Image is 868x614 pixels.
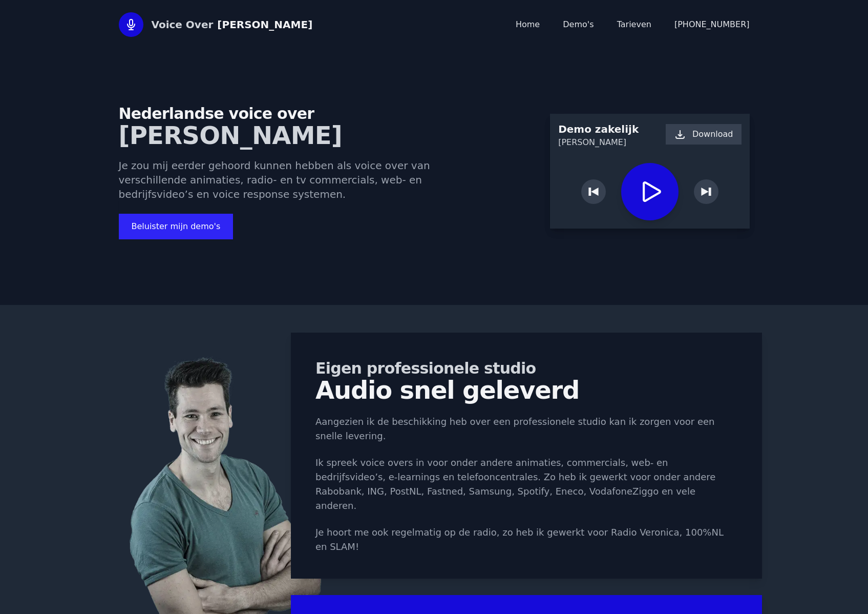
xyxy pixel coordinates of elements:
[152,17,214,32] span: Voice Over
[315,359,737,378] h3: Eigen professionele studio
[315,378,737,402] h2: Audio snel geleverd
[119,12,313,37] a: Home
[558,122,639,136] h3: Demo zakelijk
[119,105,463,123] span: Nederlandse voice over
[119,158,463,201] p: Je zou mij eerder gehoord kunnen hebben als voice over van verschillende animaties, radio- en tv ...
[558,138,639,147] p: [PERSON_NAME]
[516,19,540,29] a: Home
[617,19,651,29] a: Tarieven
[694,179,718,204] button: Next
[581,179,606,204] button: Previous
[315,415,737,443] p: Aangezien ik de beschikking heb over een professionele studio kan ik zorgen voor een snelle lever...
[674,19,750,29] a: [PHONE_NUMBER]
[315,525,737,554] p: Je hoort me ook regelmatig op de radio, zo heb ik gewerkt voor Radio Veronica, 100%NL en SLAM!
[315,456,737,513] p: Ik spreek voice overs in voor onder andere animaties, commercials, web- en bedrijfsvideo’s, e-lea...
[563,19,594,29] a: Demo's
[119,214,234,239] button: Beluister mijn demo's
[666,124,742,145] a: Download demo's
[119,121,342,150] span: [PERSON_NAME]
[621,163,679,220] button: Play / Pause
[217,17,312,32] span: [PERSON_NAME]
